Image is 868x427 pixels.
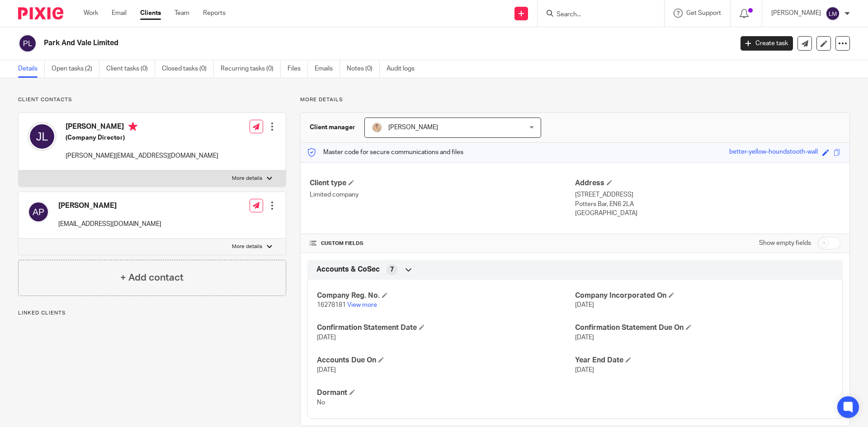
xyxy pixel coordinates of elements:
span: [DATE] [575,334,594,341]
img: svg%3E [826,6,840,21]
h4: + Add contact [120,271,184,285]
p: Master code for secure communications and files [307,148,463,157]
h4: Client type [310,178,575,188]
span: Accounts & CoSec [316,265,380,274]
span: [DATE] [317,367,336,373]
img: svg%3E [28,122,57,151]
a: Notes (0) [347,60,380,78]
h4: Address [575,178,840,188]
h4: Dormant [317,388,575,398]
a: Create task [741,36,793,51]
span: [DATE] [317,334,336,341]
p: More details [232,175,262,182]
p: Client contacts [18,96,286,103]
p: [PERSON_NAME][EMAIL_ADDRESS][DOMAIN_NAME] [66,151,218,160]
h4: Company Incorporated On [575,291,833,300]
p: [EMAIL_ADDRESS][DOMAIN_NAME] [58,220,161,229]
img: svg%3E [18,34,37,53]
a: Reports [203,9,226,18]
span: 16278181 [317,302,346,308]
p: More details [232,243,262,250]
div: better-yellow-houndstooth-wall [729,147,818,158]
a: Files [288,60,308,78]
p: [GEOGRAPHIC_DATA] [575,209,840,218]
span: No [317,399,325,406]
h2: Park And Vale Limited [44,38,590,48]
a: Team [175,9,189,18]
p: [STREET_ADDRESS] [575,190,840,199]
h4: Confirmation Statement Date [317,323,575,333]
h4: CUSTOM FIELDS [310,240,575,247]
a: Details [18,60,45,78]
a: Email [112,9,127,18]
a: Audit logs [387,60,421,78]
p: [PERSON_NAME] [771,9,821,18]
h5: (Company Director) [66,133,218,142]
a: Work [84,9,98,18]
input: Search [556,11,637,19]
h3: Client manager [310,123,355,132]
a: Clients [140,9,161,18]
h4: Company Reg. No. [317,291,575,300]
p: Limited company [310,190,575,199]
p: Linked clients [18,310,286,317]
span: Get Support [686,10,721,16]
span: [DATE] [575,302,594,308]
span: [DATE] [575,367,594,373]
label: Show empty fields [759,239,811,248]
a: View more [347,302,377,308]
h4: [PERSON_NAME] [66,122,218,133]
span: 7 [390,265,394,274]
a: Closed tasks (0) [162,60,214,78]
img: DSC06218%20-%20Copy.JPG [372,122,382,133]
p: Potters Bar, EN6 2LA [575,200,840,209]
i: Primary [128,122,137,131]
span: [PERSON_NAME] [388,124,438,131]
h4: Confirmation Statement Due On [575,323,833,333]
a: Client tasks (0) [106,60,155,78]
h4: Year End Date [575,356,833,365]
img: Pixie [18,7,63,19]
a: Emails [315,60,340,78]
h4: [PERSON_NAME] [58,201,161,211]
p: More details [300,96,850,103]
a: Recurring tasks (0) [221,60,281,78]
h4: Accounts Due On [317,356,575,365]
img: svg%3E [28,201,49,223]
a: Open tasks (2) [52,60,99,78]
